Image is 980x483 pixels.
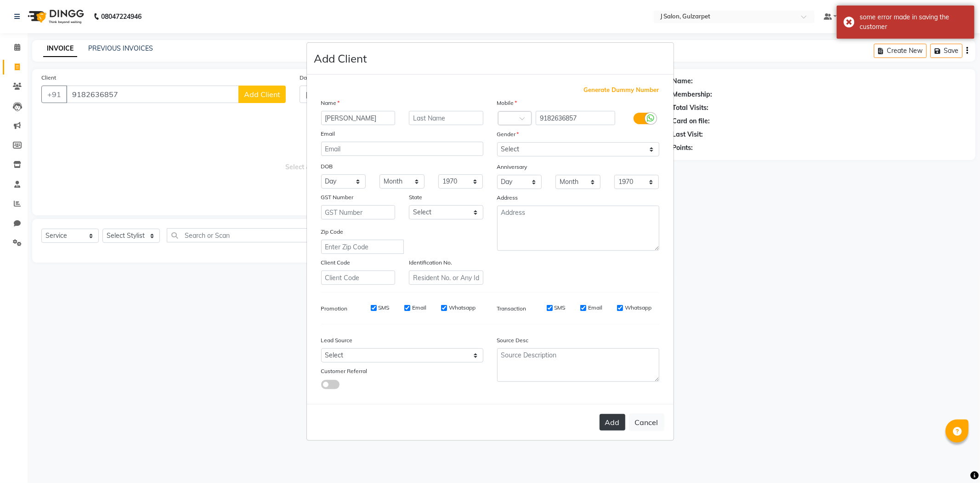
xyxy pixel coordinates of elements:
input: Client Code [321,270,396,285]
label: Anniversary [497,163,527,171]
input: GST Number [321,205,396,219]
h4: Add Client [314,50,367,67]
input: Resident No. or Any Id [409,270,483,285]
label: Gender [497,130,519,138]
input: Enter Zip Code [321,240,404,254]
button: Add [600,414,625,431]
label: Customer Referral [321,367,368,375]
label: Email [588,304,602,312]
input: Email [321,142,483,156]
label: GST Number [321,193,354,201]
label: Email [321,130,335,138]
span: Generate Dummy Number [584,86,659,95]
div: some error made in saving the customer [860,12,968,32]
label: Identification No. [409,259,452,267]
label: Whatsapp [449,304,476,312]
label: Address [497,194,518,202]
input: Last Name [409,111,483,125]
input: First Name [321,111,396,125]
label: Promotion [321,305,348,313]
label: Source Desc [497,336,529,345]
label: Transaction [497,305,527,313]
label: Client Code [321,259,351,267]
label: Zip Code [321,228,344,236]
label: SMS [379,304,390,312]
label: State [409,193,422,201]
label: DOB [321,162,333,171]
label: Name [321,99,340,107]
label: Mobile [497,99,517,107]
label: Whatsapp [625,304,651,312]
label: Email [412,304,426,312]
label: SMS [555,304,566,312]
button: Cancel [629,414,664,431]
label: Lead Source [321,336,353,345]
input: Mobile [536,111,615,125]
